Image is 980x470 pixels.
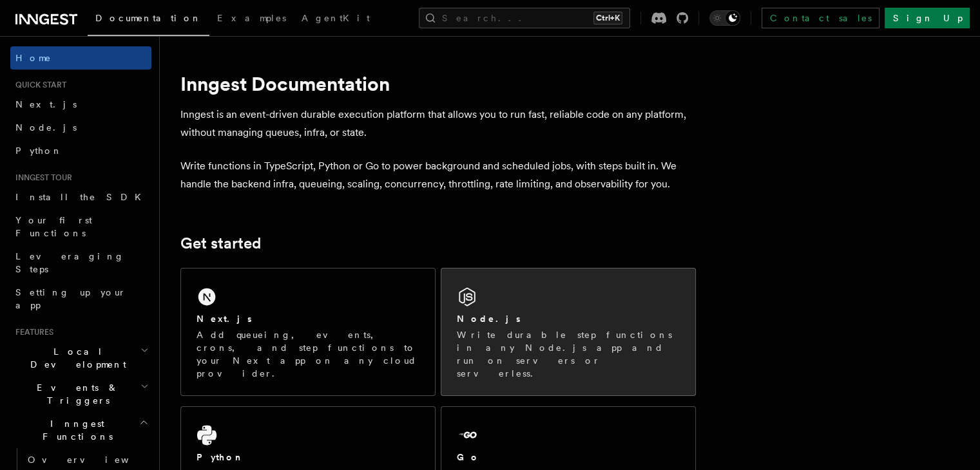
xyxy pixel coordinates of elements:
span: Documentation [95,13,202,23]
a: Node.jsWrite durable step functions in any Node.js app and run on servers or serverless. [441,268,696,396]
span: Next.js [15,99,77,109]
button: Inngest Functions [10,412,151,448]
span: Home [15,52,52,64]
a: Contact sales [762,8,879,28]
a: Documentation [88,4,209,36]
h1: Inngest Documentation [180,72,696,95]
a: Leveraging Steps [10,245,151,281]
a: Install the SDK [10,185,151,209]
span: Examples [217,13,286,23]
span: Leveraging Steps [15,251,124,274]
p: Add queueing, events, crons, and step functions to your Next app on any cloud provider. [197,328,419,380]
span: Your first Functions [15,215,92,238]
span: Events & Triggers [10,381,140,407]
a: AgentKit [294,4,378,35]
a: Home [10,46,151,70]
kbd: Ctrl+K [593,12,622,24]
a: Sign Up [885,8,970,28]
button: Events & Triggers [10,376,151,412]
a: Your first Functions [10,209,151,245]
p: Write functions in TypeScript, Python or Go to power background and scheduled jobs, with steps bu... [180,157,696,193]
button: Search...Ctrl+K [419,8,630,28]
a: Node.js [10,116,151,139]
span: Features [10,327,53,337]
p: Write durable step functions in any Node.js app and run on servers or serverless. [457,328,680,380]
a: Next.jsAdd queueing, events, crons, and step functions to your Next app on any cloud provider. [180,268,436,396]
span: AgentKit [302,13,370,23]
span: Python [15,146,62,156]
a: Setting up your app [10,281,151,317]
h2: Node.js [457,312,521,325]
h2: Next.js [197,312,252,325]
span: Inngest tour [10,173,72,183]
span: Local Development [10,345,140,371]
a: Get started [180,234,261,252]
a: Next.js [10,93,151,116]
span: Install the SDK [15,192,149,202]
a: Python [10,139,151,162]
h2: Python [197,451,244,464]
span: Overview [28,455,160,465]
span: Inngest Functions [10,417,139,443]
button: Local Development [10,340,151,376]
h2: Go [457,451,480,464]
span: Node.js [15,122,77,133]
span: Setting up your app [15,287,126,310]
a: Examples [209,4,294,35]
button: Toggle dark mode [709,10,740,26]
p: Inngest is an event-driven durable execution platform that allows you to run fast, reliable code ... [180,106,696,142]
span: Quick start [10,80,66,90]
